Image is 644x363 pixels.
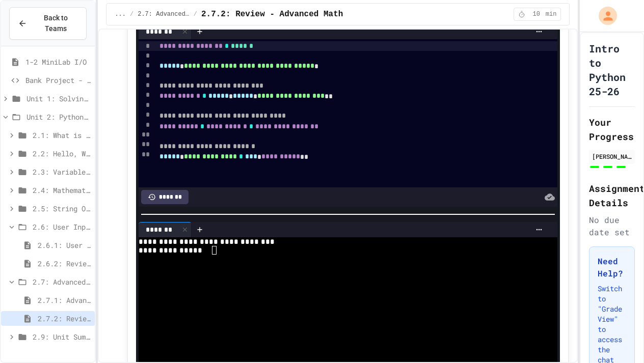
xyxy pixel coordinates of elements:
[592,152,632,161] div: [PERSON_NAME], 6
[194,10,197,18] span: /
[38,295,91,305] span: 2.7.1: Advanced Math
[38,313,91,324] span: 2.7.2: Review - Advanced Math
[598,255,626,280] h3: Need Help?
[130,10,133,18] span: /
[33,13,78,34] span: Back to Teams
[25,75,91,86] span: Bank Project - Python
[589,115,635,144] h2: Your Progress
[546,10,557,18] span: min
[33,331,91,342] span: 2.9: Unit Summary
[26,111,91,122] span: Unit 2: Python Fundamentals
[38,240,91,250] span: 2.6.1: User Input
[528,10,545,18] span: 10
[38,258,91,269] span: 2.6.2: Review - User Input
[33,221,91,232] span: 2.6: User Input
[201,8,343,20] span: 2.7.2: Review - Advanced Math
[138,10,190,18] span: 2.7: Advanced Math
[589,41,635,98] h1: Intro to Python 25-26
[33,148,91,159] span: 2.2: Hello, World!
[33,130,91,141] span: 2.1: What is Code?
[33,166,91,177] span: 2.3: Variables and Data Types
[115,10,126,18] span: ...
[9,7,87,40] button: Back to Teams
[33,185,91,196] span: 2.4: Mathematical Operators
[33,203,91,214] span: 2.5: String Operators
[25,57,91,67] span: 1-2 MiniLab I/O
[589,181,635,210] h2: Assignment Details
[26,93,91,104] span: Unit 1: Solving Problems in Computer Science
[589,214,635,238] div: No due date set
[33,276,91,287] span: 2.7: Advanced Math
[588,4,620,27] div: My Account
